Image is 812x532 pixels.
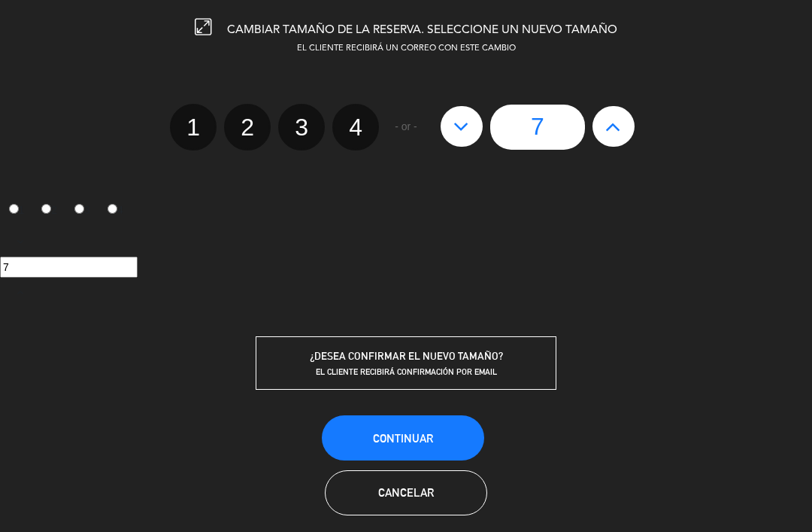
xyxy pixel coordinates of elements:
span: Cancelar [378,486,434,499]
span: ¿DESEA CONFIRMAR EL NUEVO TAMAÑO? [310,350,503,362]
label: 4 [98,198,132,223]
button: Cancelar [325,470,487,515]
label: 3 [66,198,99,223]
span: - or - [395,118,417,135]
label: 4 [332,104,379,150]
input: 1 [9,204,19,214]
input: 4 [108,204,117,214]
span: CAMBIAR TAMAÑO DE LA RESERVA. SELECCIONE UN NUEVO TAMAÑO [227,24,617,36]
label: 1 [170,104,217,150]
button: Continuar [322,415,484,461]
label: 2 [33,198,66,223]
label: 2 [224,104,271,150]
span: Continuar [373,432,433,445]
span: EL CLIENTE RECIBIRÁ CONFIRMACIÓN POR EMAIL [316,366,497,377]
input: 2 [41,204,51,214]
input: 3 [74,204,84,214]
label: 3 [278,104,325,150]
span: EL CLIENTE RECIBIRÁ UN CORREO CON ESTE CAMBIO [297,44,516,53]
